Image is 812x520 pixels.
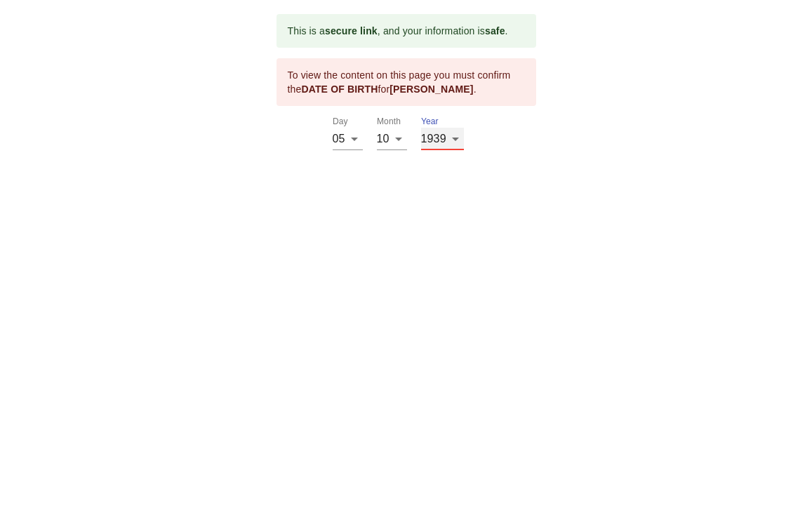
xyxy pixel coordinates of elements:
[485,25,505,36] b: safe
[288,62,525,102] div: To view the content on this page you must confirm the for .
[390,84,473,95] b: [PERSON_NAME]
[325,25,378,36] b: secure link
[288,18,508,44] div: This is a , and your information is .
[333,118,348,126] label: Day
[421,118,439,126] label: Year
[301,84,378,95] b: DATE OF BIRTH
[377,118,401,126] label: Month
